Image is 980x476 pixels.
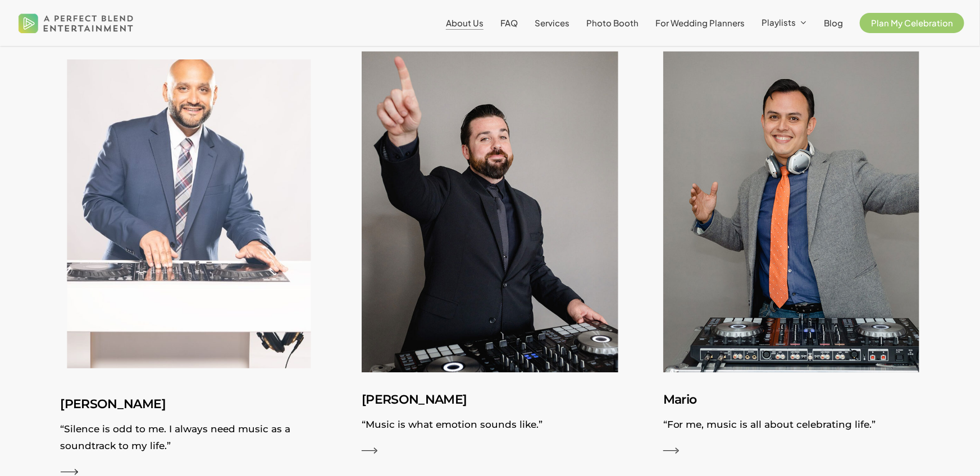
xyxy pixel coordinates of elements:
a: Plan My Celebration [860,19,964,27]
h3: [PERSON_NAME] [362,389,618,410]
span: FAQ [500,17,518,28]
a: For Wedding Planners [655,19,745,27]
h3: Mario [663,389,920,410]
a: Playlists [762,18,807,28]
span: Playlists [762,17,796,27]
img: A Perfect Blend Entertainment [16,4,136,41]
h3: [PERSON_NAME] [61,394,317,415]
p: “Silence is odd to me. I always need music as a soundtrack to my life.” [61,420,317,460]
a: About Us [446,19,484,27]
a: Photo Booth [586,19,639,27]
span: Blog [824,17,843,28]
span: Services [535,17,569,28]
a: Services [535,19,569,27]
span: For Wedding Planners [655,17,745,28]
a: Blog [824,19,843,27]
p: “For me, music is all about celebrating life.” [663,416,920,438]
p: “Music is what emotion sounds like.” [362,416,618,438]
span: Photo Booth [586,17,639,28]
span: Plan My Celebration [871,17,953,28]
span: About Us [446,17,484,28]
a: FAQ [500,19,518,27]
